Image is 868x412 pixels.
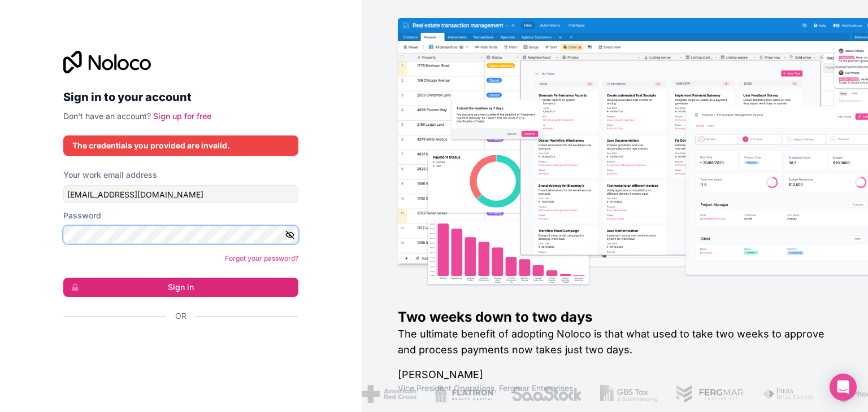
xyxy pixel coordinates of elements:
h2: The ultimate benefit of adopting Noloco is that what used to take two weeks to approve and proces... [398,326,832,358]
h1: Two weeks down to two days [398,308,832,326]
button: Sign in [63,278,298,297]
div: Open Intercom Messenger [830,374,857,401]
span: Or [175,310,186,322]
h2: Sign in to your account [63,87,298,107]
div: The credentials you provided are invalid. [72,140,289,151]
input: Email address [63,185,298,203]
h1: Vice President Operations , Fergmar Enterprises [398,383,832,394]
label: Your work email address [63,169,157,181]
img: /assets/american-red-cross-BAupjrZR.png [360,385,415,403]
input: Password [63,226,298,244]
a: Sign up for free [153,111,211,121]
span: Don't have an account? [63,111,151,121]
label: Password [63,210,101,221]
a: Forgot your password? [225,254,298,262]
iframe: Sign in with Google Button [58,334,295,359]
h1: [PERSON_NAME] [398,367,832,383]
